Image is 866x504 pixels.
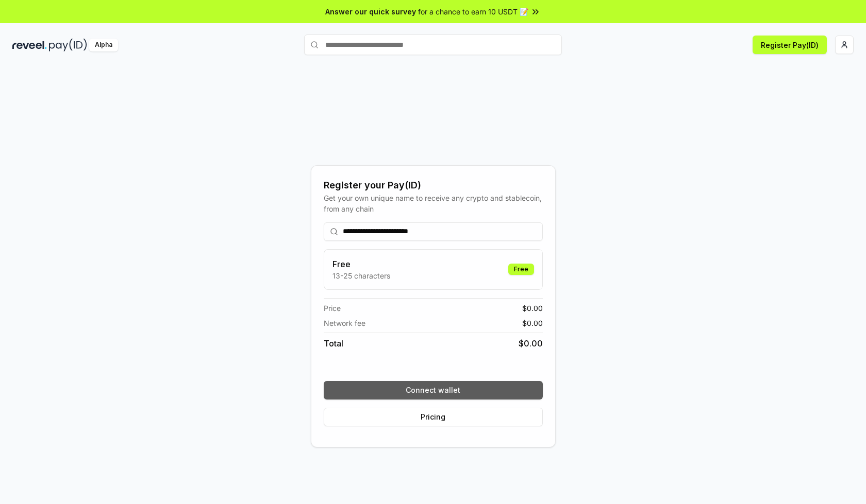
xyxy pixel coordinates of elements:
div: Free [508,264,534,275]
span: $ 0.00 [522,318,543,328]
p: 13-25 characters [332,270,390,281]
button: Connect wallet [324,381,543,399]
span: Answer our quick survey [325,6,416,17]
img: reveel_dark [12,39,47,51]
span: Total [324,337,343,350]
h3: Free [332,258,390,270]
span: Price [324,303,341,314]
span: Network fee [324,318,365,328]
span: $ 0.00 [519,337,543,350]
button: Register Pay(ID) [753,36,827,54]
div: Alpha [89,39,118,51]
span: $ 0.00 [522,303,543,314]
span: for a chance to earn 10 USDT 📝 [418,6,528,17]
div: Register your Pay(ID) [324,178,543,193]
button: Pricing [324,408,543,426]
img: pay_id [49,39,87,51]
div: Get your own unique name to receive any crypto and stablecoin, from any chain [324,193,543,214]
